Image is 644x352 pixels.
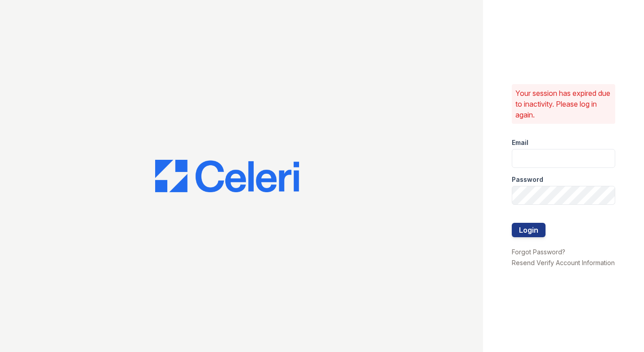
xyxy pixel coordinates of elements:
[512,175,543,184] label: Password
[512,259,615,266] a: Resend Verify Account Information
[512,138,528,147] label: Email
[515,88,612,120] p: Your session has expired due to inactivity. Please log in again.
[512,223,546,237] button: Login
[155,160,299,192] img: CE_Logo_Blue-a8612792a0a2168367f1c8372b55b34899dd931a85d93a1a3d3e32e68fde9ad4.png
[512,248,565,256] a: Forgot Password?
